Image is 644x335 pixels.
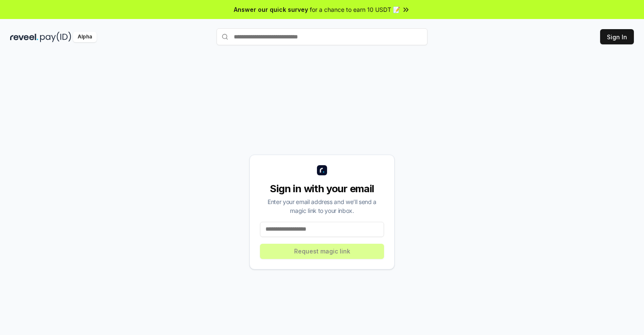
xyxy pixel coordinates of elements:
[260,197,384,215] div: Enter your email address and we’ll send a magic link to your inbox.
[600,29,634,44] button: Sign In
[234,5,308,14] span: Answer our quick survey
[10,32,38,42] img: reveel_dark
[260,182,384,196] div: Sign in with your email
[317,165,327,175] img: logo_small
[73,32,97,42] div: Alpha
[40,32,71,42] img: pay_id
[310,5,400,14] span: for a chance to earn 10 USDT 📝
